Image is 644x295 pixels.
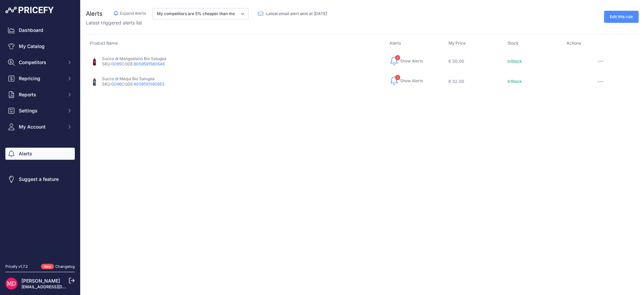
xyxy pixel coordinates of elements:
[19,91,63,98] span: Reports
[395,55,400,60] span: 1
[102,56,166,61] p: Succo di Mangostano Bio Salugea
[120,11,146,16] span: Expand Alerts
[389,56,423,66] button: 1 Show Alerts
[5,264,28,269] div: Pricefy v1.7.2
[19,75,63,82] span: Repricing
[111,61,121,66] a: 0095
[503,40,562,51] th: Stock
[444,51,503,71] td: € 30.00
[55,264,75,269] a: Changelog
[5,89,75,101] button: Reports
[5,24,75,256] nav: Sidebar
[134,82,164,87] a: 8059591580653
[19,124,63,130] span: My Account
[86,10,103,17] span: Alerts
[389,76,423,86] button: 1 Show Alerts
[5,72,75,85] button: Repricing
[5,24,75,36] a: Dashboard
[507,59,522,64] span: InStock
[5,121,75,133] button: My Account
[113,10,146,17] button: Expand Alerts
[400,78,423,84] span: Show Alerts
[5,56,75,68] button: Competitors
[385,40,444,51] th: Alerts
[102,61,166,67] p: SKU: CODE:
[395,75,400,80] span: 1
[5,148,75,160] a: Alerts
[86,40,385,51] th: Product Name
[604,11,639,23] a: Edit this rule
[86,19,332,26] p: Latest triggered alerts list
[444,71,503,92] td: € 32.00
[444,40,503,51] th: My Price
[400,58,423,64] span: Show Alerts
[41,264,54,269] span: New
[562,40,639,51] th: Actions
[102,76,164,82] p: Succo di Maqui Bio Salugea
[266,11,327,16] span: Latest email alert sent at [DATE]
[5,173,75,185] a: Suggest a feature
[5,7,54,13] img: Pricefy Logo
[102,82,164,87] p: SKU: CODE:
[507,79,522,84] span: InStock
[5,105,75,117] button: Settings
[5,40,75,52] a: My Catalog
[111,82,121,87] a: 0096
[19,107,63,114] span: Settings
[21,278,60,284] a: [PERSON_NAME]
[134,61,165,66] a: 8059591580646
[19,59,63,66] span: Competitors
[21,284,92,289] a: [EMAIL_ADDRESS][DOMAIN_NAME]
